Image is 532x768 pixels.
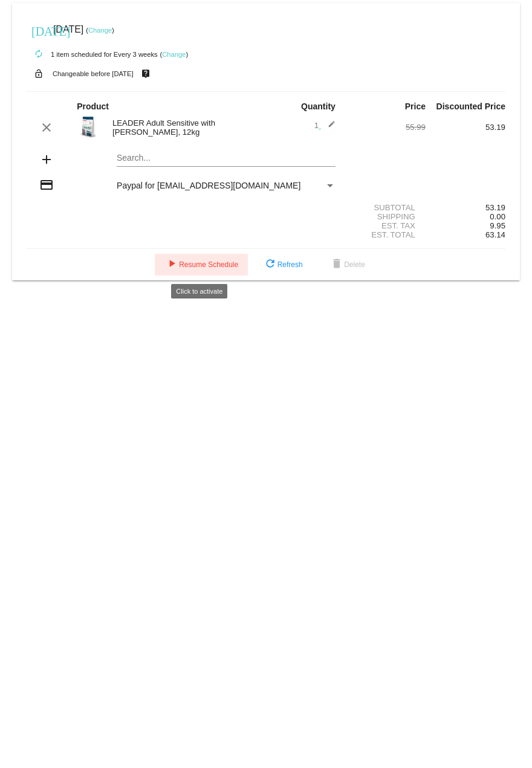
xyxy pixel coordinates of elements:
[346,230,426,239] div: Est. Total
[485,230,505,239] span: 63.14
[346,212,426,221] div: Shipping
[320,254,375,276] button: Delete
[263,260,303,269] span: Refresh
[53,70,134,77] small: Changeable before [DATE]
[314,121,336,130] span: 1
[39,152,54,167] mat-icon: add
[31,66,46,82] mat-icon: lock_open
[106,118,266,137] div: LEADER Adult Sensitive with [PERSON_NAME], 12kg
[31,23,46,37] mat-icon: [DATE]
[321,120,336,135] mat-icon: edit
[77,102,109,111] strong: Product
[117,181,336,190] mat-select: Payment Method
[27,51,158,58] small: 1 item scheduled for Every 3 weeks
[490,212,505,221] span: 0.00
[88,27,112,34] a: Change
[138,66,153,82] mat-icon: live_help
[329,257,344,272] mat-icon: delete
[39,178,54,192] mat-icon: credit_card
[117,181,300,190] span: Paypal for [EMAIL_ADDRESS][DOMAIN_NAME]
[77,114,101,138] img: 30587.jpg
[39,120,54,135] mat-icon: clear
[117,153,336,163] input: Search...
[164,260,238,269] span: Resume Schedule
[490,221,505,230] span: 9.95
[426,123,505,132] div: 53.19
[329,260,365,269] span: Delete
[253,254,313,276] button: Refresh
[160,51,189,58] small: ( )
[346,203,426,212] div: Subtotal
[426,203,505,212] div: 53.19
[436,102,505,111] strong: Discounted Price
[86,27,114,34] small: ( )
[405,102,426,111] strong: Price
[346,123,426,132] div: 55.99
[263,257,277,272] mat-icon: refresh
[155,254,248,276] button: Resume Schedule
[164,257,179,272] mat-icon: play_arrow
[346,221,426,230] div: Est. Tax
[162,51,186,58] a: Change
[31,47,46,62] mat-icon: autorenew
[301,102,336,111] strong: Quantity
